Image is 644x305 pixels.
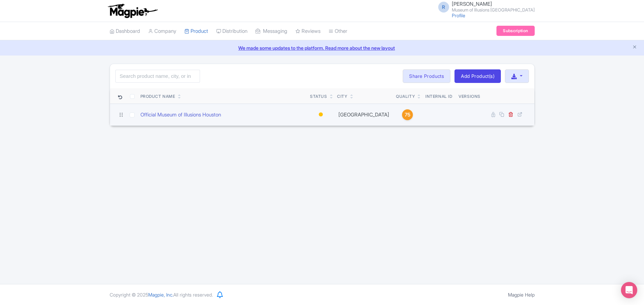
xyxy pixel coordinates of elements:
a: Profile [452,13,465,18]
div: Quality [396,93,415,100]
div: Status [310,93,327,100]
a: We made some updates to the platform. Read more about the new layout [4,44,640,51]
span: 75 [405,111,410,118]
div: Copyright © 2025 All rights reserved. [106,291,217,298]
a: Distribution [216,22,247,41]
div: Product Name [140,93,175,100]
th: Versions [456,88,483,104]
div: City [337,93,347,100]
a: Dashboard [110,22,140,41]
a: Subscription [496,26,534,36]
th: Internal ID [422,88,456,104]
td: [GEOGRAPHIC_DATA] [334,104,393,126]
a: Messaging [256,22,287,41]
a: Product [184,22,208,41]
div: Building [317,110,324,119]
a: Magpie Help [508,292,535,298]
a: R [PERSON_NAME] Museum of Illusions [GEOGRAPHIC_DATA] [434,1,535,12]
button: Close announcement [632,44,637,51]
span: [PERSON_NAME] [452,1,492,7]
a: Share Products [403,69,450,83]
input: Search product name, city, or interal id [115,70,200,83]
a: Reviews [295,22,320,41]
a: Official Museum of Illusions Houston [140,111,221,119]
img: logo-ab69f6fb50320c5b225c76a69d11143b.png [106,3,159,18]
a: Add Product(s) [454,69,501,83]
div: Open Intercom Messenger [621,282,637,298]
a: Other [329,22,347,41]
small: Museum of Illusions [GEOGRAPHIC_DATA] [452,8,535,12]
a: 75 [396,109,419,120]
a: Company [148,22,176,41]
span: R [438,2,449,13]
span: Magpie, Inc. [148,292,173,298]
